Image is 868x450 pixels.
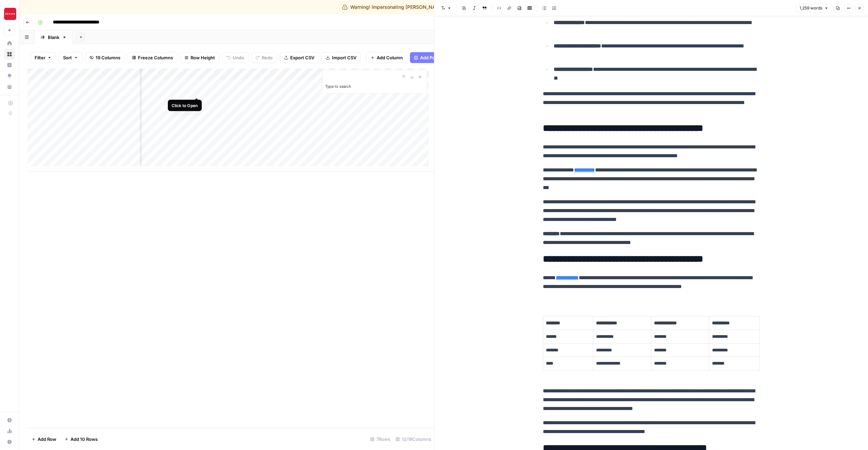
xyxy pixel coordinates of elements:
[416,73,424,81] button: Close Search
[172,102,198,109] div: Click to Open
[138,54,173,61] span: Freeze Columns
[30,52,56,63] button: Filter
[332,54,356,61] span: Import CSV
[321,52,361,63] button: Import CSV
[290,54,314,61] span: Export CSV
[59,52,82,63] button: Sort
[410,52,461,63] button: Add Power Agent
[71,436,98,443] span: Add 10 Rows
[4,38,15,49] a: Home
[4,415,15,426] a: Settings
[366,52,407,63] button: Add Column
[96,54,120,61] span: 19 Columns
[233,54,244,61] span: Undo
[48,34,59,41] div: Blank
[191,54,215,61] span: Row Height
[60,434,102,445] button: Add 10 Rows
[4,81,15,92] a: Your Data
[222,52,249,63] button: Undo
[4,70,15,81] a: Opportunities
[368,434,393,445] div: 7 Rows
[800,5,822,11] span: 1,259 words
[4,8,16,20] img: Spanx Logo
[251,52,277,63] button: Redo
[27,434,60,445] button: Add Row
[38,436,56,443] span: Add Row
[262,54,273,61] span: Redo
[35,54,45,61] span: Filter
[4,426,15,436] a: Usage
[342,4,526,11] div: Warning! Impersonating [PERSON_NAME][EMAIL_ADDRESS][DOMAIN_NAME]
[325,84,351,89] label: Type to search
[420,54,457,61] span: Add Power Agent
[796,4,831,13] button: 1,259 words
[35,30,73,44] a: Blank
[393,434,434,445] div: 12/19 Columns
[4,49,15,60] a: Browse
[127,52,177,63] button: Freeze Columns
[4,60,15,70] a: Insights
[280,52,319,63] button: Export CSV
[180,52,219,63] button: Row Height
[63,54,72,61] span: Sort
[4,436,15,447] button: Help + Support
[4,5,15,22] button: Workspace: Spanx
[85,52,125,63] button: 19 Columns
[377,54,403,61] span: Add Column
